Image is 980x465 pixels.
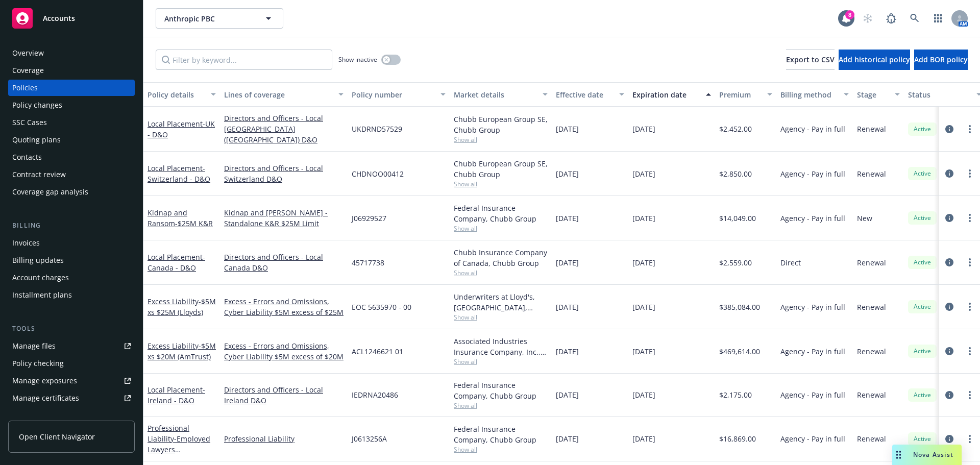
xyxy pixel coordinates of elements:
div: Policies [12,80,38,96]
div: Coverage [12,62,44,79]
span: - Ireland - D&O [148,385,205,405]
a: Billing updates [8,252,135,268]
button: Add historical policy [839,50,910,70]
div: Overview [12,45,44,61]
a: circleInformation [943,167,955,180]
span: Active [912,302,933,311]
div: Market details [454,89,536,100]
button: Add BOR policy [914,50,968,70]
div: Status [908,89,970,100]
span: Renewal [857,389,886,400]
div: Manage files [12,338,56,354]
a: Accounts [8,4,135,33]
div: Coverage gap analysis [12,184,88,200]
div: Federal Insurance Company, Chubb Group [454,424,548,445]
a: circleInformation [943,301,955,313]
div: Effective date [556,89,613,100]
div: Account charges [12,270,69,286]
a: Coverage gap analysis [8,184,135,200]
a: Directors and Officers - Local Switzerland D&O [224,163,344,184]
a: Contacts [8,149,135,165]
div: Chubb European Group SE, Chubb Group [454,114,548,135]
span: $16,869.00 [719,433,756,444]
span: CHDNOO00412 [352,168,404,179]
div: Chubb European Group SE, Chubb Group [454,158,548,180]
span: J0613256A [352,433,387,444]
div: Lines of coverage [224,89,332,100]
span: Renewal [857,168,886,179]
a: Directors and Officers - Local [GEOGRAPHIC_DATA] ([GEOGRAPHIC_DATA]) D&O [224,113,344,145]
div: Installment plans [12,287,72,303]
a: more [964,212,976,224]
span: Manage exposures [8,373,135,389]
button: Effective date [552,82,628,107]
span: [DATE] [632,302,655,312]
span: [DATE] [556,213,579,224]
a: Report a Bug [881,8,901,29]
button: Expiration date [628,82,715,107]
div: Premium [719,89,761,100]
span: $2,559.00 [719,257,752,268]
div: Manage exposures [12,373,77,389]
span: - $25M K&R [175,218,213,228]
span: Active [912,125,933,134]
a: Excess Liability [148,341,216,361]
a: Account charges [8,270,135,286]
span: [DATE] [632,389,655,400]
span: Renewal [857,257,886,268]
button: Policy number [348,82,450,107]
a: Quoting plans [8,132,135,148]
a: Local Placement [148,385,205,405]
a: more [964,433,976,445]
span: Add historical policy [839,55,910,64]
div: Federal Insurance Company, Chubb Group [454,380,548,401]
span: [DATE] [556,389,579,400]
a: Policy changes [8,97,135,113]
span: [DATE] [556,168,579,179]
button: Export to CSV [786,50,835,70]
a: circleInformation [943,212,955,224]
div: Contract review [12,166,66,183]
span: ACL1246621 01 [352,346,403,357]
span: Show all [454,135,548,144]
a: circleInformation [943,256,955,268]
a: Installment plans [8,287,135,303]
span: [DATE] [632,433,655,444]
span: Renewal [857,346,886,357]
input: Filter by keyword... [156,50,332,70]
a: more [964,167,976,180]
button: Nova Assist [892,445,962,465]
span: Active [912,434,933,444]
span: UKDRND57529 [352,124,402,134]
button: Stage [853,82,904,107]
span: Open Client Navigator [19,431,95,442]
div: Chubb Insurance Company of Canada, Chubb Group [454,247,548,268]
span: Agency - Pay in full [780,389,845,400]
a: circleInformation [943,123,955,135]
span: Anthropic PBC [164,13,253,24]
span: [DATE] [556,302,579,312]
a: circleInformation [943,433,955,445]
span: [DATE] [556,346,579,357]
span: [DATE] [632,213,655,224]
button: Lines of coverage [220,82,348,107]
span: Active [912,390,933,400]
span: $385,084.00 [719,302,760,312]
span: Active [912,347,933,356]
a: Excess - Errors and Omissions, Cyber Liability $5M excess of $25M [224,296,344,317]
a: more [964,345,976,357]
span: Agency - Pay in full [780,433,845,444]
button: Billing method [776,82,853,107]
div: Manage claims [12,407,64,424]
span: Show all [454,180,548,188]
a: Policies [8,80,135,96]
a: Local Placement [148,252,205,273]
div: Underwriters at Lloyd's, [GEOGRAPHIC_DATA], [PERSON_NAME] of [GEOGRAPHIC_DATA], RT Specialty Insu... [454,291,548,313]
span: Agency - Pay in full [780,346,845,357]
span: Direct [780,257,801,268]
span: Show all [454,313,548,322]
span: $2,175.00 [719,389,752,400]
div: 8 [845,10,854,19]
span: Nova Assist [913,450,953,459]
span: [DATE] [632,124,655,134]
